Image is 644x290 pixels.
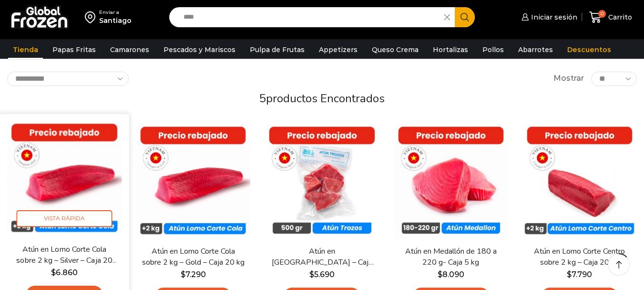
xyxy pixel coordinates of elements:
[598,10,606,18] span: 0
[17,210,112,227] span: Vista Rápida
[567,270,572,279] span: $
[309,270,314,279] span: $
[181,270,185,279] span: $
[606,12,632,22] span: Carrito
[399,246,502,268] a: Atún en Medallón de 180 a 220 g- Caja 5 kg
[159,41,240,59] a: Pescados y Mariscos
[314,41,362,59] a: Appetizers
[8,41,43,59] a: Tienda
[99,9,132,16] div: Enviar a
[455,7,475,27] button: Search button
[309,270,335,279] bdi: 5.690
[51,268,56,277] span: $
[553,73,584,84] span: Mostrar
[245,41,309,59] a: Pulpa de Frutas
[428,41,473,59] a: Hortalizas
[142,246,245,268] a: Atún en Lomo Corte Cola sobre 2 kg – Gold – Caja 20 kg
[528,246,631,268] a: Atún en Lomo Corte Centro sobre 2 kg – Caja 20 kg
[562,41,616,59] a: Descuentos
[438,270,464,279] bdi: 8.090
[270,246,373,268] a: Atún en [GEOGRAPHIC_DATA] – Caja 10 kg
[367,41,423,59] a: Queso Crema
[259,91,266,106] span: 5
[519,8,577,27] a: Iniciar sesión
[587,6,634,29] a: 0 Carrito
[567,270,592,279] bdi: 7.790
[99,16,132,25] div: Santiago
[48,41,101,59] a: Papas Fritas
[438,270,442,279] span: $
[513,41,558,59] a: Abarrotes
[85,9,99,25] img: address-field-icon.svg
[181,270,206,279] bdi: 7.290
[266,91,385,106] span: productos encontrados
[7,72,129,86] select: Pedido de la tienda
[529,12,577,22] span: Iniciar sesión
[478,41,509,59] a: Pollos
[51,268,77,277] bdi: 6.860
[105,41,154,59] a: Camarones
[12,244,116,266] a: Atún en Lomo Corte Cola sobre 2 kg – Silver – Caja 20 kg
